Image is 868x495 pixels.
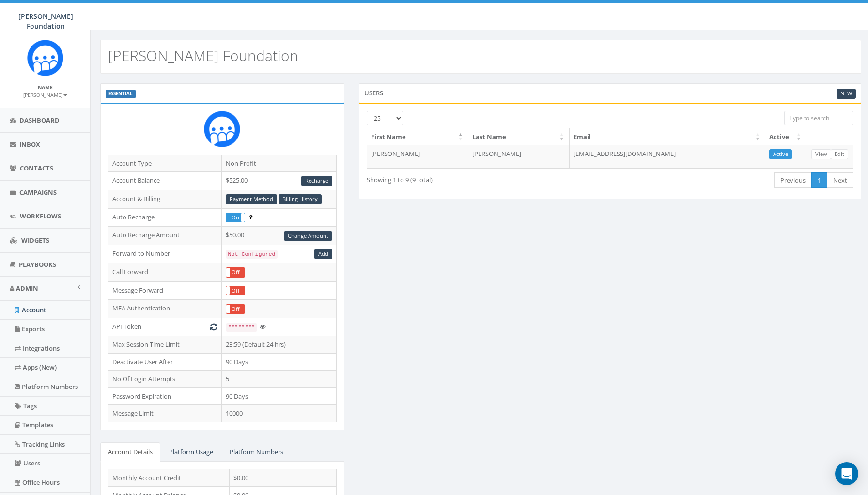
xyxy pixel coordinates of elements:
div: OnOff [226,304,245,314]
a: New [837,89,856,99]
span: Campaigns [19,188,57,197]
code: Not Configured [226,250,277,259]
small: [PERSON_NAME] [23,92,67,98]
div: Showing 1 to 9 (9 total) [367,171,561,185]
a: Active [769,149,792,159]
a: View [811,149,831,159]
td: Password Expiration [108,387,222,405]
a: Edit [831,149,848,159]
a: Billing History [279,194,322,204]
td: Forward to Number [108,245,222,263]
td: 90 Days [222,387,336,405]
td: [EMAIL_ADDRESS][DOMAIN_NAME] [570,145,765,168]
label: ESSENTIAL [106,90,136,98]
span: Workflows [20,212,61,220]
a: Change Amount [284,231,332,241]
td: Account Type [108,155,222,172]
span: Contacts [20,164,53,172]
td: No Of Login Attempts [108,371,222,388]
a: Next [827,172,853,188]
td: Non Profit [222,155,336,172]
div: OnOff [226,267,245,278]
th: Last Name: activate to sort column ascending [468,128,570,145]
a: Platform Usage [161,442,221,462]
div: Users [359,83,861,103]
td: Account Balance [108,172,222,190]
img: Rally_Corp_Icon.png [27,40,63,76]
td: Deactivate User After [108,353,222,371]
td: Call Forward [108,263,222,281]
h2: [PERSON_NAME] Foundation [108,47,298,63]
label: Off [226,305,245,314]
input: Type to search [784,111,853,125]
div: OnOff [226,286,245,296]
label: On [226,213,245,222]
a: Account Details [100,442,160,462]
th: First Name: activate to sort column descending [367,128,468,145]
td: $50.00 [222,227,336,245]
td: 23:59 (Default 24 hrs) [222,336,336,353]
a: Payment Method [226,194,277,204]
span: [PERSON_NAME] Foundation [18,12,73,31]
td: $525.00 [222,172,336,190]
div: OnOff [226,213,245,223]
a: Recharge [301,176,332,186]
a: Previous [774,172,812,188]
td: MFA Authentication [108,300,222,318]
span: Dashboard [19,116,60,124]
td: [PERSON_NAME] [367,145,468,168]
td: 5 [222,371,336,388]
a: [PERSON_NAME] [23,90,67,99]
td: Message Limit [108,405,222,422]
a: Platform Numbers [222,442,291,462]
td: 90 Days [222,353,336,371]
label: Off [226,286,245,295]
a: 1 [811,172,827,188]
span: Playbooks [19,260,56,269]
td: [PERSON_NAME] [468,145,570,168]
span: Enable to prevent campaign failure. [249,213,252,221]
span: Admin [16,284,38,293]
small: Name [38,84,53,91]
div: Open Intercom Messenger [835,462,858,485]
td: Message Forward [108,281,222,300]
td: Account & Billing [108,190,222,208]
td: Monthly Account Credit [108,469,230,487]
img: Rally_Corp_Icon.png [204,111,240,147]
span: Inbox [19,140,40,149]
td: $0.00 [230,469,337,487]
td: Max Session Time Limit [108,336,222,353]
i: Generate New Token [210,324,217,330]
a: Add [314,249,332,259]
th: Email: activate to sort column ascending [570,128,765,145]
label: Off [226,268,245,277]
span: Widgets [21,236,49,245]
td: Auto Recharge [108,208,222,227]
td: API Token [108,318,222,336]
td: 10000 [222,405,336,422]
td: Auto Recharge Amount [108,227,222,245]
th: Active: activate to sort column ascending [765,128,806,145]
